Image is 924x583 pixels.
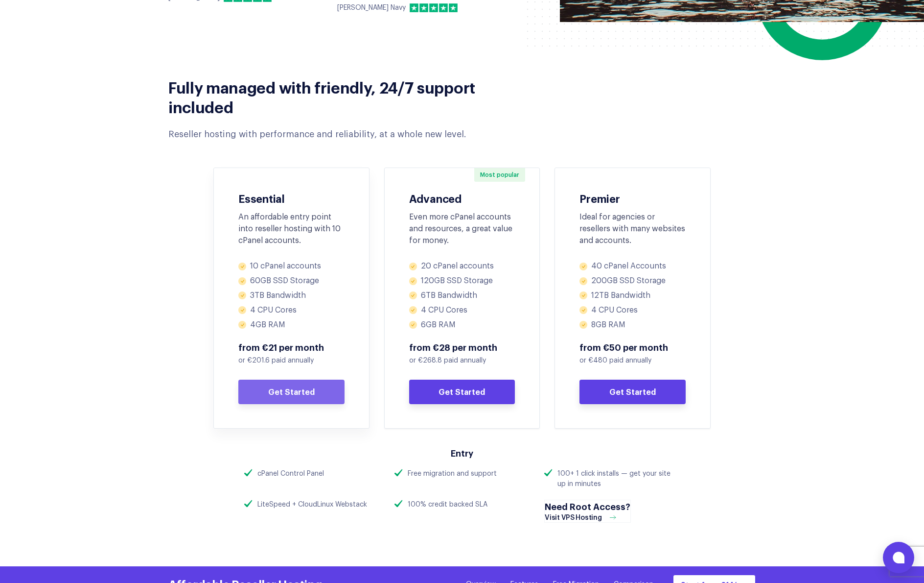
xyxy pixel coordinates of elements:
div: Visit VPS Hosting [545,514,621,522]
div: Reseller hosting with performance and reliability, at a whole new level. [168,128,505,141]
li: 4 CPU Cores [409,305,515,316]
a: Get Started [409,380,515,404]
img: 5 [449,3,458,12]
div: LiteSpeed + CloudLinux Webstack [257,500,367,510]
span: from €50 per month [579,341,686,353]
span: from €21 per month [238,341,345,353]
h2: Fully managed with friendly, 24/7 support included [168,77,505,116]
li: 8GB RAM [579,320,686,330]
div: Free migration and support [408,469,497,479]
div: 100+ 1 click installs — get your site up in minutes [557,469,680,489]
li: 4 CPU Cores [238,305,345,316]
a: Get Started [238,380,345,404]
li: 40 cPanel Accounts [579,261,686,271]
h3: Premier [579,192,686,204]
img: 1 [410,3,418,12]
li: 10 cPanel accounts [238,261,345,271]
div: An affordable entry point into reseller hosting with 10 cPanel accounts. [238,211,345,246]
span: Most popular [474,168,525,182]
li: 12TB Bandwidth [579,291,686,301]
p: or €480 paid annually [579,356,686,366]
li: 4 CPU Cores [579,305,686,316]
div: 100% credit backed SLA [408,500,487,510]
a: Need Root Access?Visit VPS Hosting [544,500,631,523]
li: 60GB SSD Storage [238,276,345,286]
h3: Entry [244,447,680,459]
li: 3TB Bandwidth [238,291,345,301]
li: 4GB RAM [238,320,345,330]
div: cPanel Control Panel [257,469,324,479]
h3: Essential [238,192,345,204]
div: Ideal for agencies or resellers with many websites and accounts. [579,211,686,246]
li: 6TB Bandwidth [409,291,515,301]
span: from €28 per month [409,341,515,353]
h4: Need Root Access? [545,500,630,512]
p: [PERSON_NAME] Navy [337,3,406,13]
img: 3 [429,3,438,12]
li: 20 cPanel accounts [409,261,515,271]
h3: Advanced [409,192,515,204]
div: Even more cPanel accounts and resources, a great value for money. [409,211,515,246]
li: 200GB SSD Storage [579,276,686,286]
img: 4 [439,3,448,12]
button: Open chat window [883,542,914,573]
p: or €201.6 paid annually [238,356,345,366]
li: 6GB RAM [409,320,515,330]
img: 2 [419,3,428,12]
li: 120GB SSD Storage [409,276,515,286]
p: or €268.8 paid annually [409,356,515,366]
a: Get Started [579,380,686,404]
